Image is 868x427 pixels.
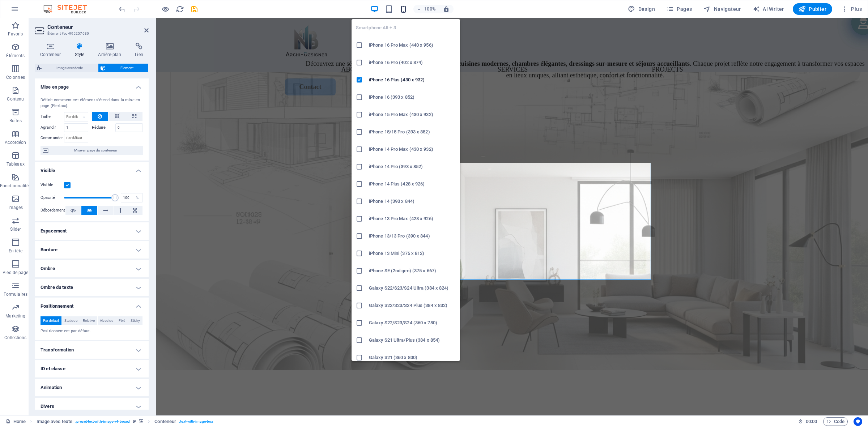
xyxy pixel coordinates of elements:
[35,78,149,91] h4: Mise en page
[175,5,184,13] button: reload
[98,316,116,325] button: Absolue
[703,5,741,13] span: Navigateur
[118,5,126,13] i: Annuler : Modifier le positionnement (Ctrl+Z)
[35,43,69,58] h4: Conteneur
[628,5,655,13] span: Design
[9,118,22,124] p: Boîtes
[118,5,126,13] button: undo
[93,43,129,58] h4: Arrière-plan
[369,110,456,119] h6: iPhone 15 Pro Max (430 x 932)
[841,5,862,13] span: Plus
[6,417,26,426] a: Cliquez pour annuler la sélection. Double-cliquez pour ouvrir Pages.
[47,24,149,30] h2: Conteneur
[41,146,143,155] button: Mise en page du conteneur
[701,3,744,15] button: Navigateur
[369,336,456,345] h6: Galaxy S21 Ultra/Plus (384 x 854)
[369,93,456,102] h6: iPhone 16 (393 x 852)
[115,123,143,132] input: Par défaut
[139,419,143,423] i: Cet élément contient un arrière-plan.
[35,162,149,175] h4: Visible
[41,328,143,334] p: Positionnement par défaut.
[41,134,64,142] label: Commander
[41,115,64,119] label: Taille
[3,270,28,276] p: Pied de page
[667,5,692,13] span: Pages
[823,417,848,426] button: Code
[369,284,456,293] h6: Galaxy S22/S23/S24 Ultra (384 x 824)
[793,3,832,15] button: Publier
[6,74,25,80] p: Colonnes
[35,298,149,311] h4: Positionnement
[42,5,96,13] img: Editor Logo
[369,301,456,310] h6: Galaxy S22/S23/S24 Plus (384 x 832)
[176,5,184,13] i: Actualiser la page
[35,379,149,396] h4: Animation
[35,398,149,415] h4: Divers
[116,316,128,325] button: Fixé
[108,64,146,72] span: Element
[10,226,21,232] p: Slider
[64,316,77,325] span: Statique
[132,193,142,202] div: %
[369,214,456,223] h6: iPhone 13 Pro Max (428 x 926)
[62,316,80,325] button: Statique
[369,58,456,67] h6: iPhone 16 Pro (402 x 874)
[100,316,113,325] span: Absolue
[838,3,865,15] button: Plus
[179,417,213,426] span: . text-with-image-box
[811,419,812,424] span: :
[41,181,64,189] label: Visible
[369,162,456,171] h6: iPhone 14 Pro (393 x 852)
[8,31,23,37] p: Favoris
[37,417,213,426] nav: breadcrumb
[154,417,176,426] span: Cliquez pour sélectionner. Double-cliquez pour modifier.
[369,128,456,136] h6: iPhone 15/15 Pro (393 x 852)
[80,316,97,325] button: Relative
[41,316,61,325] button: Par défaut
[64,134,88,142] input: Par défaut
[369,266,456,275] h6: iPhone SE (2nd gen) (375 x 667)
[133,419,136,423] i: Cet élément est une présélection personnalisable.
[75,417,130,426] span: . preset-text-with-image-v4-boxed
[41,196,64,200] label: Opacité
[35,241,149,259] h4: Bordure
[131,316,140,325] span: Sticky
[119,316,125,325] span: Fixé
[413,5,439,13] button: 100%
[41,97,143,109] div: Définit comment cet élément s'étend dans la mise en page (Flexbox).
[98,64,149,72] button: Element
[806,417,817,426] span: 00 00
[64,123,88,132] input: Par défaut
[625,3,658,15] div: Design (Ctrl+Alt+Y)
[854,417,862,426] button: Usercentrics
[5,140,26,145] p: Accordéon
[69,43,93,58] h4: Style
[369,197,456,206] h6: iPhone 14 (390 x 844)
[798,417,817,426] h6: Durée de la session
[9,248,22,254] p: En-tête
[664,3,695,15] button: Pages
[37,417,73,426] span: Cliquez pour sélectionner. Double-cliquez pour modifier.
[369,41,456,50] h6: iPhone 16 Pro Max (440 x 956)
[35,260,149,277] h4: Ombre
[443,6,450,12] i: Lors du redimensionnement, ajuster automatiquement le niveau de zoom en fonction de l'appareil sé...
[128,316,142,325] button: Sticky
[625,3,658,15] button: Design
[424,5,436,13] h6: 100%
[51,146,141,155] span: Mise en page du conteneur
[35,222,149,240] h4: Espacement
[799,5,826,13] span: Publier
[47,30,134,37] h3: Élément #ed-995257630
[161,5,170,13] button: Cliquez ici pour quitter le mode Aperçu et poursuivre l'édition.
[826,417,844,426] span: Code
[753,5,784,13] span: AI Writer
[6,53,25,59] p: Éléments
[369,76,456,84] h6: iPhone 16 Plus (430 x 932)
[43,316,59,325] span: Par défaut
[35,341,149,359] h4: Transformation
[369,145,456,154] h6: iPhone 14 Pro Max (430 x 932)
[5,313,25,319] p: Marketing
[7,96,24,102] p: Contenu
[35,279,149,296] h4: Ombre du texte
[369,249,456,258] h6: iPhone 13 Mini (375 x 812)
